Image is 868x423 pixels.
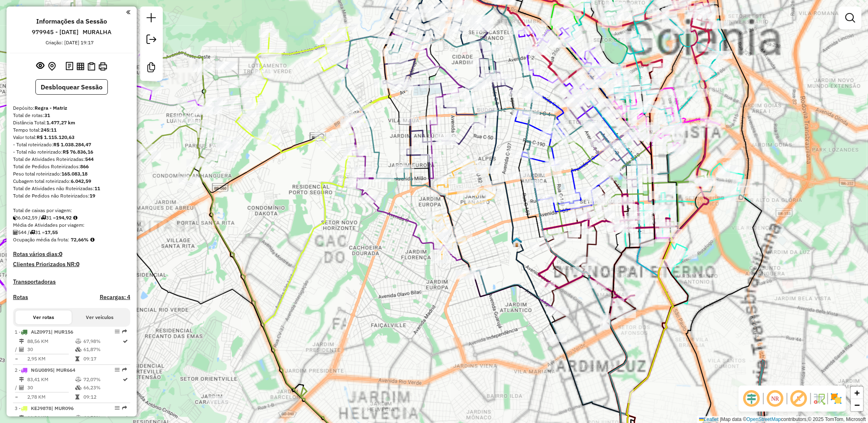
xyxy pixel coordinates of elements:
div: Atividade não roteirizada - MEGA BEBIDAS [208,396,228,404]
strong: Regra - Matriz [35,105,67,111]
button: Visualizar relatório de Roteirização [75,61,86,72]
h4: Clientes Priorizados NR: [13,261,130,268]
i: % de utilização do peso [75,377,81,382]
td: 2,95 KM [27,355,75,363]
h6: MURALHA [83,28,112,36]
button: Desbloquear Sessão [35,79,108,95]
button: Imprimir Rotas [97,61,109,72]
strong: 544 [85,156,94,162]
i: Total de Atividades [19,347,24,352]
i: % de utilização da cubagem [75,347,81,352]
strong: R$ 1.115.120,63 [37,134,74,140]
h4: Recargas: 4 [100,294,130,301]
td: 30 [27,345,75,354]
td: 30 [27,384,75,392]
a: Leaflet [699,416,719,422]
i: % de utilização do peso [75,339,81,344]
strong: 31 [44,112,50,118]
button: Ver rotas [15,310,72,324]
div: Atividade não roteirizada - FLAVIO LUIZ RIBEIRO [217,62,237,70]
strong: 245:11 [41,127,57,133]
i: Tempo total em rota [75,356,79,361]
h4: Transportadoras [13,278,130,285]
em: Opções [115,367,120,372]
a: OpenStreetMap [747,416,781,422]
span: | [720,416,721,422]
a: Rotas [13,294,28,301]
span: − [855,400,860,410]
a: Exportar sessão [143,31,160,50]
i: Rota otimizada [123,339,128,344]
i: % de utilização do peso [75,415,81,420]
strong: 17,55 [45,229,58,235]
em: Rota exportada [122,367,127,372]
em: Média calculada utilizando a maior ocupação (%Peso ou %Cubagem) de cada rota da sessão. Rotas cro... [90,237,94,242]
td: 44,52% [83,414,122,422]
a: Clique aqui para minimizar o painel [126,7,130,17]
span: Exibir rótulo [789,389,809,408]
img: Exibir/Ocultar setores [830,392,843,405]
strong: 19 [90,193,95,199]
td: 83,41 KM [27,375,75,384]
strong: 11 [94,185,100,191]
td: 72,07% [83,375,122,384]
strong: 6.042,59 [71,178,91,184]
i: Distância Total [19,415,24,420]
strong: 0 [59,250,62,258]
em: Opções [115,406,120,410]
i: % de utilização da cubagem [75,385,81,390]
strong: 72,66% [71,236,89,243]
div: Atividade não roteirizada - ROCHA ATACAREJO [509,171,530,180]
div: Total de Atividades não Roteirizadas: [13,185,130,192]
i: Total de rotas [30,230,35,235]
i: Total de rotas [41,215,46,220]
i: Total de Atividades [19,385,24,390]
div: Depósito: [13,104,130,112]
a: Zoom out [851,399,863,411]
i: Total de Atividades [13,230,18,235]
td: 09:12 [83,393,122,401]
strong: 0 [76,260,79,268]
a: Zoom in [851,387,863,399]
td: 66,84 KM [27,414,75,422]
div: Total de Pedidos Roteirizados: [13,163,130,170]
td: 09:17 [83,355,122,363]
a: Criar modelo [143,59,160,78]
em: Rota exportada [122,406,127,410]
a: Exibir filtros [842,10,858,26]
span: | MUR664 [53,367,75,373]
strong: R$ 76.836,16 [63,149,93,155]
img: Fluxo de ruas [813,392,826,405]
div: - Total não roteirizado: [13,148,130,156]
div: Total de Atividades Roteirizadas: [13,156,130,163]
strong: R$ 1.038.284,47 [53,141,91,148]
span: 1 - [15,329,73,335]
span: 3 - [15,405,74,411]
strong: 866 [80,163,89,169]
span: Ocupação média da frota: [13,236,69,243]
button: Visualizar Romaneio [86,61,97,72]
div: Atividade não roteirizada - CAIO LIMA MATOS [552,39,572,48]
span: KEJ9878 [31,405,51,411]
td: / [15,384,19,392]
div: Total de rotas: [13,112,130,119]
div: Total de caixas por viagem: [13,207,130,214]
div: Atividade não roteirizada - VMB BEBIDAS [435,133,455,141]
td: 2,78 KM [27,393,75,401]
td: 88,56 KM [27,337,75,345]
div: Média de Atividades por viagem: [13,221,130,229]
button: Centralizar mapa no depósito ou ponto de apoio [46,60,57,73]
span: + [855,388,860,398]
div: Distância Total: [13,119,130,126]
strong: 1.477,27 km [46,119,75,126]
i: Distância Total [19,339,24,344]
h4: Rotas vários dias: [13,251,130,258]
span: | MUR096 [51,405,74,411]
i: Rota otimizada [123,415,128,420]
span: 2 - [15,367,75,373]
i: Distância Total [19,377,24,382]
td: = [15,393,19,401]
span: | MUR156 [51,329,73,335]
td: 66,23% [83,384,122,392]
